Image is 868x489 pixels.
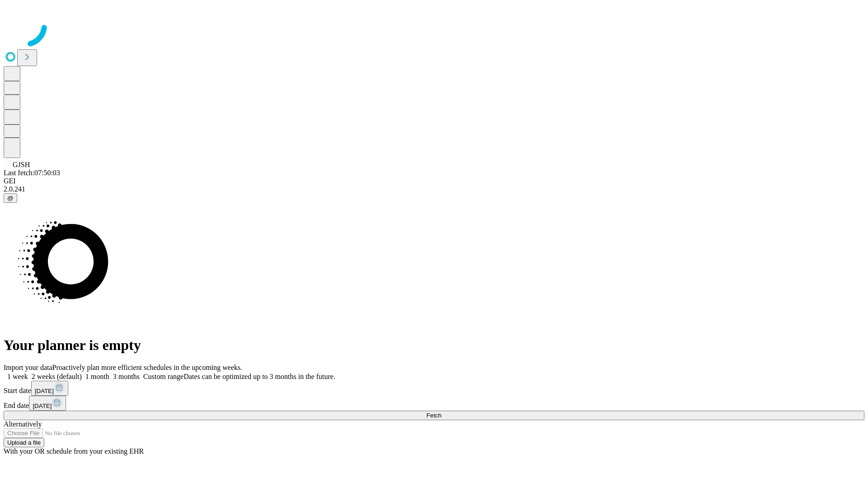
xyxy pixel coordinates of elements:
[4,177,864,185] div: GEI
[4,438,44,447] button: Upload a file
[4,364,52,371] span: Import your data
[4,420,42,428] span: Alternatively
[4,396,864,411] div: End date
[52,364,242,371] span: Proactively plan more efficient schedules in the upcoming weeks.
[4,193,17,203] button: @
[31,381,68,396] button: [DATE]
[13,161,30,168] span: GJSH
[4,447,144,455] span: With your OR schedule from your existing EHR
[85,373,109,380] span: 1 month
[4,381,864,396] div: Start date
[35,388,54,394] span: [DATE]
[4,185,864,193] div: 2.0.241
[143,373,184,380] span: Custom range
[33,403,52,409] span: [DATE]
[4,411,864,420] button: Fetch
[7,195,14,201] span: @
[184,373,335,380] span: Dates can be optimized up to 3 months in the future.
[7,373,28,380] span: 1 week
[4,169,60,177] span: Last fetch: 07:50:03
[32,373,82,380] span: 2 weeks (default)
[113,373,140,380] span: 3 months
[4,337,864,354] h1: Your planner is empty
[426,412,441,419] span: Fetch
[29,396,66,411] button: [DATE]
